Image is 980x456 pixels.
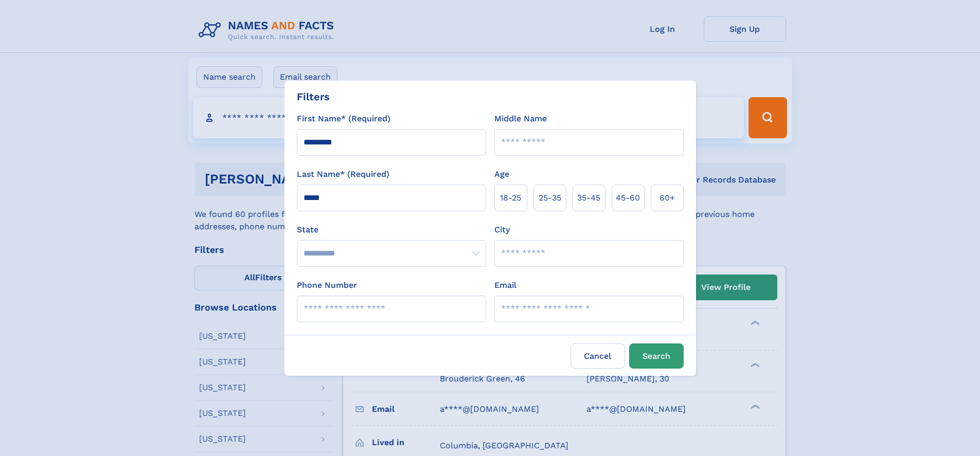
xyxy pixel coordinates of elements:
[494,279,516,291] label: Email
[297,89,330,104] div: Filters
[577,192,600,204] span: 35‑45
[660,192,675,204] span: 60+
[500,192,521,204] span: 18‑25
[629,343,684,369] button: Search
[571,343,625,369] label: Cancel
[297,224,486,236] label: State
[297,168,389,180] label: Last Name* (Required)
[297,113,390,125] label: First Name* (Required)
[494,113,547,125] label: Middle Name
[494,168,509,180] label: Age
[494,224,510,236] label: City
[297,279,357,291] label: Phone Number
[539,192,561,204] span: 25‑35
[616,192,640,204] span: 45‑60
